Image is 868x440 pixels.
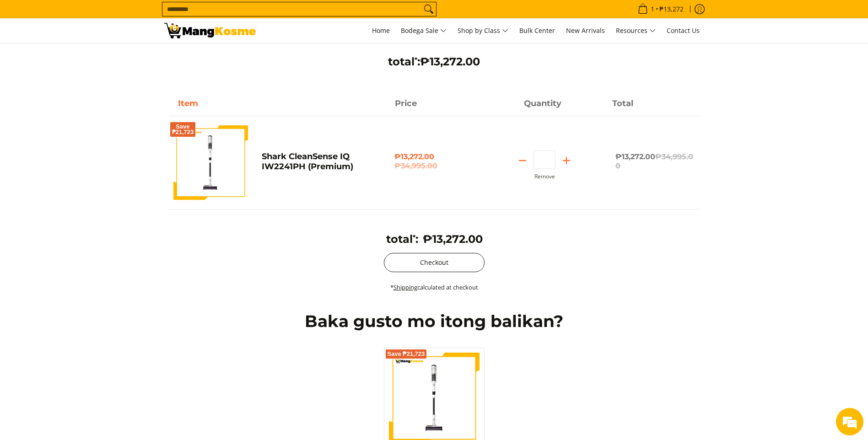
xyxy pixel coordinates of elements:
a: Shop by Class [453,18,513,43]
button: Subtract [512,153,534,168]
span: Contact Us [667,26,700,35]
span: We're online! [53,115,126,208]
span: Bodega Sale [401,25,447,37]
a: Home [367,18,394,43]
span: Resources [616,25,656,37]
span: Home [372,26,390,35]
span: ₱13,272 [658,6,685,12]
a: Contact Us [662,18,704,43]
textarea: Type your message and hit 'Enter' [5,250,174,282]
img: Your Shopping Cart | Mang Kosme [164,23,256,38]
span: ₱13,272.00 [423,232,483,246]
button: Remove [534,173,555,180]
del: ₱34,995.00 [615,152,693,170]
span: • [635,4,686,14]
button: Checkout [384,253,485,272]
small: * calculated at checkout [390,283,478,291]
span: ₱13,272.00 [394,152,474,171]
span: ₱13,272.00 [615,152,693,170]
h3: total : [302,55,567,69]
del: ₱34,995.00 [394,161,474,171]
span: Save ₱21,723 [172,124,194,135]
span: New Arrivals [566,26,605,35]
a: Shark CleanSense IQ IW2241PH (Premium) [262,151,353,172]
img: shark-cleansense-cordless-stick-vacuum-front-full-view-mang-kosme [173,125,248,200]
span: ₱13,272.00 [420,55,480,68]
span: Save ₱21,723 [388,351,425,357]
span: Bulk Center [519,26,555,35]
a: Resources [611,18,660,43]
nav: Main Menu [265,18,704,43]
div: Chat with us now [48,51,154,63]
h2: Baka gusto mo itong balikan? [164,311,704,332]
a: Bodega Sale [396,18,451,43]
a: Shipping [394,283,417,291]
div: Minimize live chat window [150,5,172,27]
button: Search [421,2,436,16]
h3: total : [386,232,418,246]
button: Add [555,153,577,168]
span: 1 [649,6,656,12]
span: Shop by Class [458,25,508,37]
a: Bulk Center [515,18,560,43]
a: New Arrivals [561,18,609,43]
